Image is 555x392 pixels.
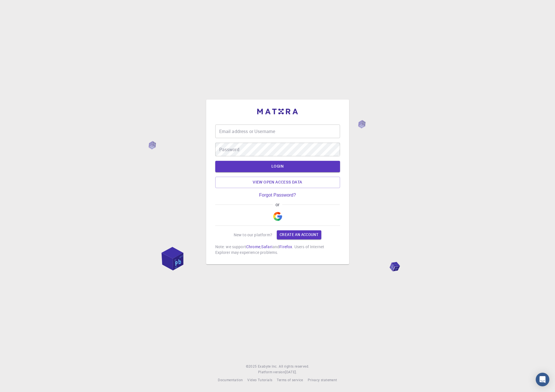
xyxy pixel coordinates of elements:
a: Firefox [279,244,292,249]
span: Terms of service [277,378,303,382]
p: New to our platform? [234,232,272,238]
a: Documentation [218,377,243,383]
a: Safari [261,244,273,249]
span: All rights reserved. [279,364,309,369]
span: Exabyte Inc. [258,364,278,368]
button: LOGIN [215,161,340,172]
div: Open Intercom Messenger [536,373,549,386]
a: Video Tutorials [247,377,272,383]
span: Platform version [258,369,285,375]
a: Forgot Password? [259,193,296,198]
span: Video Tutorials [247,378,272,382]
a: Privacy statement [308,377,337,383]
a: Chrome [246,244,260,249]
a: Exabyte Inc. [258,364,278,369]
span: © 2025 [246,364,258,369]
a: [DATE]. [285,369,297,375]
a: Terms of service [277,377,303,383]
span: Privacy statement [308,378,337,382]
a: View open access data [215,177,340,188]
img: Google [273,212,282,221]
span: [DATE] . [285,370,297,374]
span: Documentation [218,378,243,382]
a: Create an account [277,230,321,239]
p: Note: we support , and . Users of Internet Explorer may experience problems. [215,244,340,255]
span: or [273,202,282,207]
